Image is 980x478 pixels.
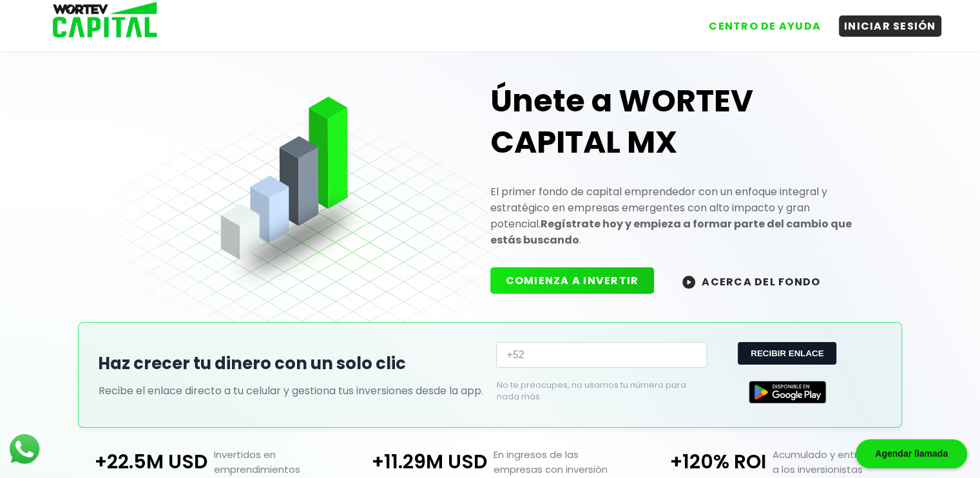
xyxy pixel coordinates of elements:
button: ACERCA DEL FONDO [667,267,836,295]
p: Invertidos en emprendimientos [207,447,351,477]
img: Google Play [749,381,826,403]
a: INICIAR SESIÓN [826,6,941,37]
a: CENTRO DE AYUDA [691,6,826,37]
p: Recibe el enlace directo a tu celular y gestiona tus inversiones desde la app. [99,383,483,399]
p: +11.29M USD [351,447,487,477]
h2: Haz crecer tu dinero con un solo clic [98,351,483,376]
button: RECIBIR ENLACE [738,342,836,365]
a: COMIENZA A INVERTIR [490,273,668,288]
button: COMIENZA A INVERTIR [490,267,655,294]
p: +22.5M USD [71,447,207,477]
button: CENTRO DE AYUDA [704,15,826,37]
div: Agendar llamada [856,439,967,468]
p: Acumulado y entregado a los inversionistas [766,447,909,477]
p: El primer fondo de capital emprendedor con un enfoque integral y estratégico en empresas emergent... [490,184,882,248]
h1: Únete a WORTEV CAPITAL MX [490,81,882,163]
p: +120% ROI [629,447,766,477]
strong: Regístrate hoy y empieza a formar parte del cambio que estás buscando [490,216,852,247]
img: wortev-capital-acerca-del-fondo [682,276,695,289]
p: No te preocupes, no usamos tu número para nada más. [496,379,686,403]
button: INICIAR SESIÓN [839,15,941,37]
p: En ingresos de las empresas con inversión [487,447,630,477]
img: logos_whatsapp-icon.242b2217.svg [6,431,43,467]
